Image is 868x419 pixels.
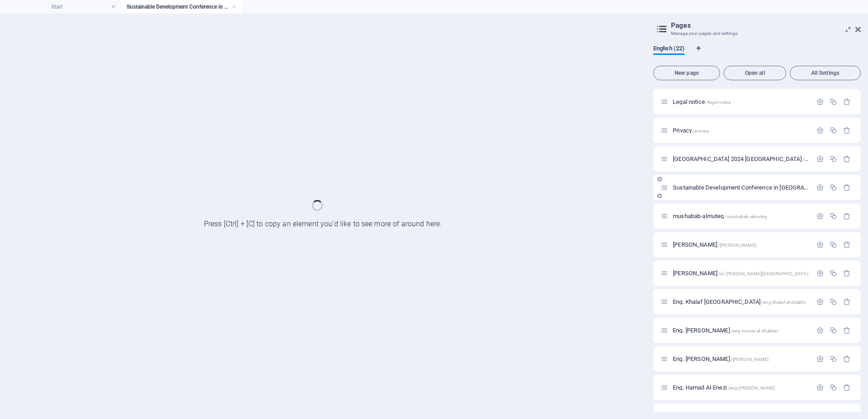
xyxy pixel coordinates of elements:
div: Remove [843,355,851,363]
div: Settings [816,212,824,220]
div: [PERSON_NAME]/dr-[PERSON_NAME][GEOGRAPHIC_DATA] [670,270,812,276]
h4: Sustainable Development Conference in [GEOGRAPHIC_DATA][PERSON_NAME] [121,2,242,12]
div: Remove [843,326,851,334]
div: Remove [843,269,851,277]
div: Duplicate [829,298,837,306]
button: New page [653,66,720,80]
div: Remove [843,384,851,391]
div: Settings [816,326,824,334]
span: /legal-notice [706,100,731,105]
div: Eng. Hamad Al-Enezi/eng-[PERSON_NAME] [670,385,812,390]
div: Settings [816,98,824,106]
div: Privacy/privacy [670,127,812,133]
div: Duplicate [829,98,837,106]
div: Settings [816,355,824,363]
div: Settings [816,184,824,191]
div: Remove [843,298,851,306]
button: Open all [724,66,786,80]
span: /[PERSON_NAME] [731,357,769,362]
span: Legal notice [673,98,731,105]
div: Settings [816,155,824,163]
span: Eng. Khalaf [GEOGRAPHIC_DATA] [673,298,806,305]
div: Remove [843,241,851,248]
span: /eng-[PERSON_NAME] [728,385,775,390]
span: Open all [728,70,782,76]
span: Click to open page [673,356,769,362]
div: Duplicate [829,241,837,248]
div: Settings [816,298,824,306]
div: Remove [843,127,851,134]
div: Legal notice/legal-notice [670,99,812,105]
div: Settings [816,384,824,391]
span: New page [657,70,716,76]
button: All Settings [790,66,861,80]
span: mushabab-almuteg [673,213,767,219]
div: Duplicate [829,212,837,220]
div: Eng. Khalaf [GEOGRAPHIC_DATA]/eng-khalaf-al-dalabhi [670,299,812,305]
div: Duplicate [829,355,837,363]
h2: Pages [671,21,861,29]
div: Eng. [PERSON_NAME]/eng-nasser-al-dhakeer [670,327,812,333]
div: Duplicate [829,269,837,277]
div: Duplicate [829,127,837,134]
span: Privacy [673,127,709,134]
div: mushabab-almuteg/mushabab-almuteg [670,213,812,219]
span: All Settings [794,70,857,76]
div: [GEOGRAPHIC_DATA] 2024 [GEOGRAPHIC_DATA]/[GEOGRAPHIC_DATA]-2024-[GEOGRAPHIC_DATA] [670,156,812,162]
div: Settings [816,127,824,134]
h3: Manage your pages and settings [671,29,843,38]
div: [PERSON_NAME]/[PERSON_NAME] [670,242,812,248]
span: Eng. Hamad Al-Enezi [673,384,775,391]
div: Duplicate [829,155,837,163]
div: Language Tabs [653,45,861,62]
div: Settings [816,241,824,248]
span: Click to open page [673,327,778,334]
span: /eng-nasser-al-dhakeer [731,328,778,333]
span: /dr-[PERSON_NAME][GEOGRAPHIC_DATA] [718,271,809,276]
span: /eng-khalaf-al-dalabhi [761,300,806,305]
div: Duplicate [829,384,837,391]
div: Settings [816,269,824,277]
span: /mushabab-almuteg [725,214,767,219]
span: /[PERSON_NAME] [718,243,756,248]
div: Remove [843,98,851,106]
div: Sustainable Development Conference in [GEOGRAPHIC_DATA][PERSON_NAME] [670,185,812,190]
span: [PERSON_NAME] [673,270,809,277]
div: Duplicate [829,184,837,191]
div: Remove [843,212,851,220]
div: Remove [843,184,851,191]
span: /privacy [693,128,709,133]
span: English (22) [653,43,685,56]
div: Duplicate [829,326,837,334]
div: Remove [843,155,851,163]
div: Eng. [PERSON_NAME]/[PERSON_NAME] [670,356,812,362]
span: Click to open page [673,241,756,248]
